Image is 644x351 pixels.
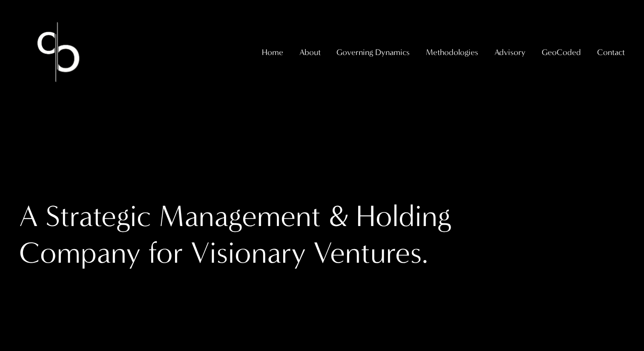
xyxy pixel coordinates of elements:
img: Christopher Sanchez &amp; Co. [19,13,98,91]
a: folder dropdown [299,44,321,61]
span: About [299,45,321,60]
span: Governing Dynamics [336,45,410,60]
a: Home [262,44,283,61]
h1: A Strategic Management & Holding Company for Visionary Ventures. [19,198,473,272]
span: Methodologies [426,45,478,60]
a: GeoCoded [542,44,581,61]
a: folder dropdown [336,44,410,61]
span: Advisory [494,45,526,60]
a: folder dropdown [494,44,526,61]
span: Contact [597,45,625,60]
a: folder dropdown [597,44,625,61]
a: folder dropdown [426,44,478,61]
